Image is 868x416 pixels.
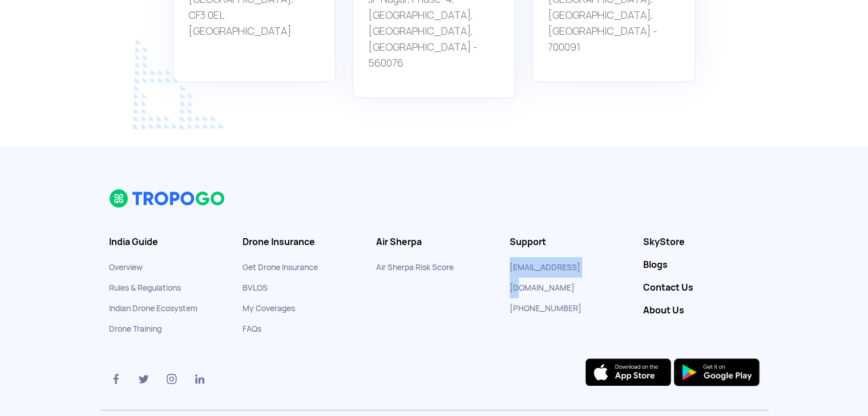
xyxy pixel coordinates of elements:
img: ic_facebook.svg [109,372,123,386]
img: ic_linkedin.svg [193,372,207,386]
img: img_playstore.png [674,358,760,386]
img: ic_twitter.svg [137,372,151,386]
a: Get Drone Insurance [243,262,318,272]
a: Rules & Regulations [109,283,181,293]
a: SkyStore [643,236,760,248]
a: Air Sherpa Risk Score [376,262,454,272]
a: Blogs [643,259,760,271]
h3: India Guide [109,236,225,248]
a: Indian Drone Ecosystem [109,303,197,313]
a: FAQs [243,324,261,334]
a: My Coverages [243,303,295,313]
a: Drone Training [109,324,162,334]
a: About Us [643,305,760,316]
h3: Air Sherpa [376,236,492,248]
a: [PHONE_NUMBER] [510,303,582,313]
img: logo [109,189,226,208]
h3: Drone Insurance [243,236,359,248]
img: ic_instagram.svg [165,372,179,386]
a: BVLOS [243,283,268,293]
img: ios_new.svg [586,358,671,386]
a: Contact Us [643,282,760,293]
a: Overview [109,262,143,272]
h3: Support [510,236,626,248]
a: [EMAIL_ADDRESS][DOMAIN_NAME] [510,262,580,293]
